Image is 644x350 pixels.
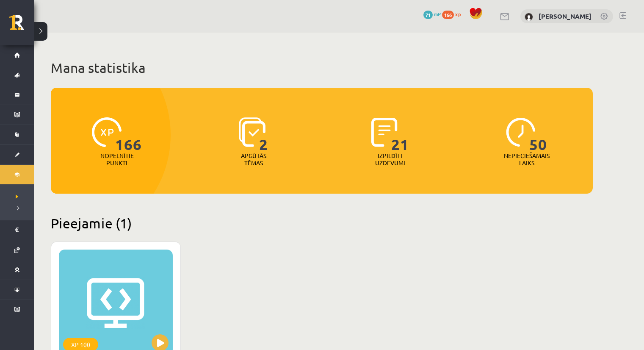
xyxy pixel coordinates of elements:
[51,59,593,76] h1: Mana statistika
[506,117,536,147] img: icon-clock-7be60019b62300814b6bd22b8e044499b485619524d84068768e800edab66f18.svg
[115,117,142,152] span: 166
[442,11,465,17] a: 166 xp
[455,11,461,17] span: xp
[371,117,398,147] img: icon-completed-tasks-ad58ae20a441b2904462921112bc710f1caf180af7a3daa7317a5a94f2d26646.svg
[100,152,134,167] p: Nopelnītie punkti
[237,152,270,167] p: Apgūtās tēmas
[539,12,591,20] a: [PERSON_NAME]
[239,117,265,147] img: icon-learned-topics-4a711ccc23c960034f471b6e78daf4a3bad4a20eaf4de84257b87e66633f6470.svg
[51,215,593,231] h2: Pieejamie (1)
[504,152,550,167] p: Nepieciešamais laiks
[391,117,409,152] span: 21
[259,117,268,152] span: 2
[92,117,122,147] img: icon-xp-0682a9bc20223a9ccc6f5883a126b849a74cddfe5390d2b41b4391c66f2066e7.svg
[373,152,406,167] p: Izpildīti uzdevumi
[442,11,454,19] span: 166
[9,15,34,36] a: Rīgas 1. Tālmācības vidusskola
[529,117,547,152] span: 50
[434,11,441,17] span: mP
[423,11,441,17] a: 71 mP
[423,11,433,19] span: 71
[525,13,533,21] img: Anna Cirse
